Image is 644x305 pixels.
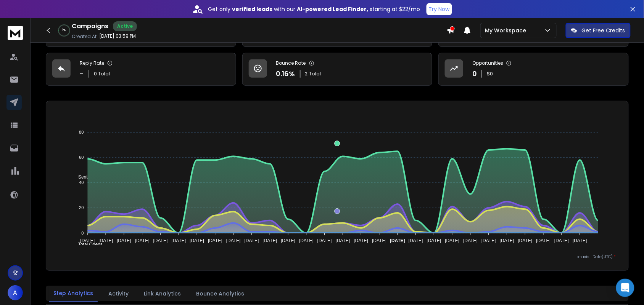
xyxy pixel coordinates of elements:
p: Bounce Rate [276,60,306,66]
tspan: [DATE] [98,238,113,244]
tspan: [DATE] [317,238,332,244]
tspan: [DATE] [336,238,350,244]
tspan: [DATE] [190,238,204,244]
tspan: [DATE] [390,238,405,244]
img: logo [8,26,23,40]
strong: AI-powered Lead Finder, [297,5,369,13]
p: My Workspace [485,27,530,34]
tspan: [DATE] [500,238,514,244]
tspan: [DATE] [482,238,496,244]
tspan: [DATE] [372,238,386,244]
button: Activity [104,285,133,302]
tspan: 80 [79,130,84,135]
button: A [8,285,23,300]
span: Sent [72,174,88,180]
p: 0 Total [94,71,110,77]
p: $ 0 [487,71,493,77]
tspan: [DATE] [518,238,533,244]
tspan: [DATE] [409,238,423,244]
div: Open Intercom Messenger [616,279,634,297]
tspan: [DATE] [171,238,186,244]
button: Try Now [427,3,452,15]
tspan: 20 [79,206,84,210]
a: Bounce Rate0.16%2Total [242,53,433,86]
tspan: [DATE] [135,238,150,244]
tspan: [DATE] [354,238,369,244]
a: Opportunities0$0 [438,53,629,86]
span: Total [309,71,321,77]
p: - [80,69,84,79]
tspan: 0 [81,231,84,235]
a: Reply Rate-0 Total [46,53,236,86]
span: Total Opens [72,242,103,248]
p: 0.16 % [276,69,295,79]
p: 1 % [63,28,66,33]
tspan: [DATE] [226,238,241,244]
tspan: [DATE] [208,238,222,244]
p: x-axis : Date(UTC) [58,254,616,260]
button: Step Analytics [49,285,98,302]
tspan: [DATE] [117,238,131,244]
p: Reply Rate [80,60,104,66]
button: Get Free Credits [566,23,631,38]
tspan: [DATE] [80,238,95,244]
tspan: [DATE] [299,238,314,244]
p: Get Free Credits [582,27,625,34]
p: Try Now [429,5,450,13]
tspan: [DATE] [573,238,588,244]
tspan: [DATE] [445,238,460,244]
button: Bounce Analytics [192,285,249,302]
tspan: [DATE] [427,238,441,244]
tspan: [DATE] [281,238,295,244]
tspan: [DATE] [262,238,277,244]
tspan: [DATE] [555,238,569,244]
tspan: 60 [79,155,84,160]
span: 2 [305,71,308,77]
tspan: [DATE] [245,238,259,244]
tspan: [DATE] [153,238,167,244]
p: [DATE] 03:59 PM [99,33,136,39]
p: Created At: [72,34,98,40]
strong: verified leads [232,5,273,13]
button: Link Analytics [139,285,185,302]
p: Opportunities [472,60,503,66]
tspan: [DATE] [536,238,551,244]
tspan: [DATE] [464,238,478,244]
tspan: 40 [79,180,84,185]
div: Active [113,21,137,31]
p: Get only with our starting at $22/mo [208,5,420,13]
h1: Campaigns [72,22,108,31]
p: 0 [472,69,477,79]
